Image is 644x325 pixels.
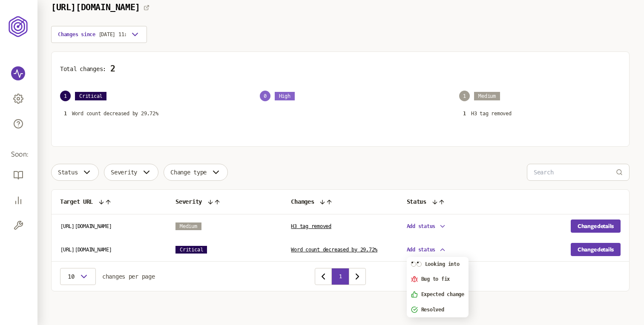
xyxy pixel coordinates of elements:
div: Add status [407,257,469,317]
span: Soon: [11,150,26,160]
span: Resolved [421,307,444,313]
span: Add status [407,247,436,253]
span: Expected change [421,291,464,297]
button: Add status [407,246,447,254]
span: Bug to fix [421,276,450,282]
span: Looking into [425,261,460,267]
